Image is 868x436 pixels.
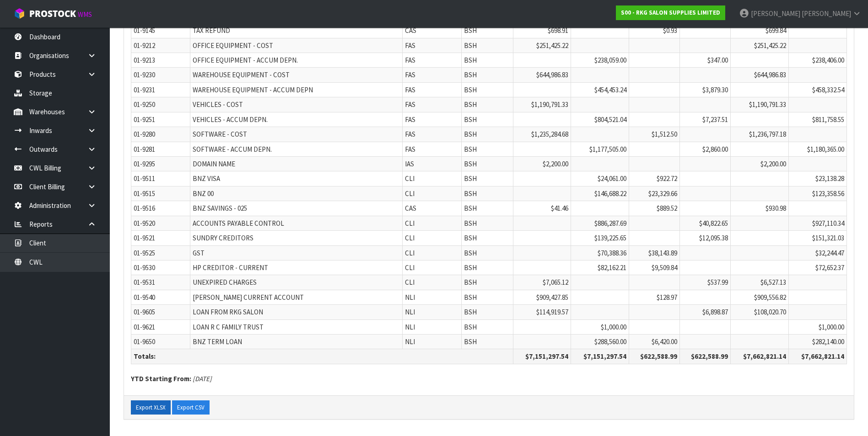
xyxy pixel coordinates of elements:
[402,260,461,275] td: CLI
[652,130,677,138] span: $1,512.50
[190,305,403,319] td: LOAN FROM RKG SALON
[663,26,677,35] span: $0.93
[594,115,626,124] span: $804,521.04
[749,100,786,109] span: $1,190,791.33
[462,216,513,230] td: BSH
[702,85,728,94] span: $3,879.30
[648,249,677,257] span: $38,143.89
[594,85,626,94] span: $454,453.24
[657,293,677,302] span: $128.97
[190,216,403,230] td: ACCOUNTS PAYABLE CONTROL
[702,308,728,316] span: $6,898.87
[131,53,190,68] td: 01-9213
[807,145,844,154] span: $1,180,365.00
[760,160,786,168] span: $2,200.00
[14,8,25,19] img: cube-alt.png
[402,216,461,230] td: CLI
[131,290,190,304] td: 01-9540
[190,290,403,304] td: [PERSON_NAME] CURRENT ACCOUNT
[731,349,789,364] th: $7,662,821.14
[131,23,190,38] td: 01-9145
[131,142,190,156] td: 01-9281
[131,82,190,97] td: 01-9231
[78,10,92,19] small: WMS
[462,186,513,201] td: BSH
[571,349,629,364] th: $7,151,297.54
[812,234,844,242] span: $151,321.03
[190,186,403,201] td: BNZ 00
[766,204,786,213] span: $930.98
[462,231,513,245] td: BSH
[131,127,190,142] td: 01-9280
[190,231,403,245] td: SUNDRY CREDITORS
[402,23,461,38] td: CAS
[531,100,568,109] span: $1,190,791.33
[190,23,403,38] td: TAX REFUND
[621,9,720,16] strong: S00 - RKG SALON SUPPLIES LIMITED
[402,171,461,186] td: CLI
[652,337,677,346] span: $6,420.00
[131,260,190,275] td: 01-9530
[462,156,513,171] td: BSH
[402,142,461,156] td: FAS
[462,23,513,38] td: BSH
[766,26,786,35] span: $699.84
[707,56,728,64] span: $347.00
[402,335,461,349] td: NLI
[589,145,626,154] span: $1,177,505.00
[543,278,568,287] span: $7,065.12
[601,323,626,331] span: $1,000.00
[543,160,568,168] span: $2,200.00
[402,201,461,216] td: CAS
[402,53,461,68] td: FAS
[131,201,190,216] td: 01-9516
[131,349,513,364] th: Totals:
[594,189,626,198] span: $146,688.22
[657,204,677,213] span: $889.52
[402,82,461,97] td: FAS
[702,145,728,154] span: $2,860.00
[462,53,513,68] td: BSH
[699,234,728,242] span: $12,095.38
[702,115,728,124] span: $7,237.51
[402,305,461,319] td: NLI
[402,290,461,304] td: NLI
[462,127,513,142] td: BSH
[815,263,844,272] span: $72,652.37
[548,26,568,35] span: $698.91
[594,56,626,64] span: $238,059.00
[598,249,626,257] span: $70,388.36
[131,374,191,383] strong: YTD Starting From:
[536,308,568,316] span: $114,919.57
[812,337,844,346] span: $282,140.00
[402,156,461,171] td: IAS
[190,275,403,290] td: UNEXPIRED CHARGES
[131,275,190,290] td: 01-9531
[812,189,844,198] span: $123,358.56
[131,305,190,319] td: 01-9605
[190,156,403,171] td: DOMAIN NAME
[594,337,626,346] span: $288,560.00
[131,171,190,186] td: 01-9511
[131,231,190,245] td: 01-9521
[462,260,513,275] td: BSH
[812,219,844,228] span: $927,110.34
[190,127,403,142] td: SOFTWARE - COST
[190,335,403,349] td: BNZ TERM LOAN
[131,112,190,127] td: 01-9251
[652,263,677,272] span: $9,509.84
[812,56,844,64] span: $238,406.00
[815,174,844,183] span: $23,138.28
[402,186,461,201] td: CLI
[402,231,461,245] td: CLI
[812,85,844,94] span: $458,332.54
[193,374,212,383] em: [DATE]
[190,53,403,68] td: OFFICE EQUIPMENT - ACCUM DEPN.
[462,305,513,319] td: BSH
[190,319,403,334] td: LOAN R C FAMILY TRUST
[699,219,728,228] span: $40,822.65
[190,142,403,156] td: SOFTWARE - ACCUM DEPN.
[462,201,513,216] td: BSH
[131,97,190,112] td: 01-9250
[402,112,461,127] td: FAS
